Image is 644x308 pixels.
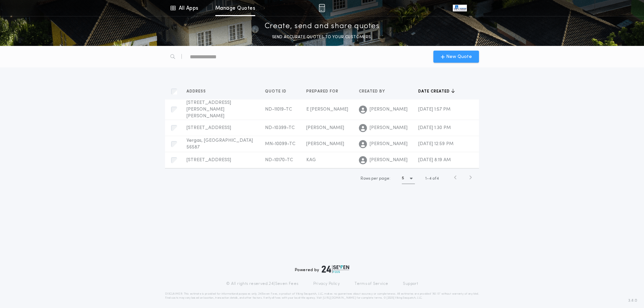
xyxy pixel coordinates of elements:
[402,173,415,184] button: 5
[265,141,296,146] span: MN-10099-TC
[186,158,231,163] span: [STREET_ADDRESS]
[313,281,340,287] a: Privacy Policy
[272,34,372,41] p: SEND ACCURATE QUOTES TO YOUR CUSTOMERS.
[453,5,467,11] img: vs-icon
[355,281,388,287] a: Terms of Service
[322,265,349,273] img: logo
[359,89,386,94] span: Created by
[226,281,299,287] p: © All rights reserved. 24|Seven Fees
[306,107,348,112] span: E [PERSON_NAME]
[165,292,479,300] p: DISCLAIMER: This estimate is provided for informational purposes only. 24|Seven Fees, a product o...
[319,4,325,12] img: img
[425,177,427,181] span: 1
[370,141,408,147] span: [PERSON_NAME]
[402,175,404,182] h1: 5
[418,88,455,95] button: Date created
[295,265,349,273] div: Powered by
[361,177,390,181] span: Rows per page:
[418,107,450,112] span: [DATE] 1:57 PM
[306,141,344,146] span: [PERSON_NAME]
[403,281,418,287] a: Support
[265,107,292,112] span: ND-11019-TC
[359,88,390,95] button: Created by
[418,125,451,130] span: [DATE] 1:30 PM
[370,106,408,113] span: [PERSON_NAME]
[265,88,291,95] button: Quote ID
[433,51,479,63] button: New Quote
[265,89,288,94] span: Quote ID
[265,21,380,32] p: Create, send and share quotes
[432,176,439,182] span: of 4
[186,88,211,95] button: Address
[186,89,207,94] span: Address
[418,141,453,146] span: [DATE] 12:59 PM
[186,100,231,119] span: [STREET_ADDRESS][PERSON_NAME][PERSON_NAME]
[265,158,293,163] span: ND-10170-TC
[418,89,451,94] span: Date created
[446,53,472,60] span: New Quote
[306,125,344,130] span: [PERSON_NAME]
[370,125,408,131] span: [PERSON_NAME]
[370,157,408,164] span: [PERSON_NAME]
[628,298,637,304] span: 3.8.0
[306,158,316,163] span: KAG
[323,297,356,299] a: [URL][DOMAIN_NAME]
[265,125,295,130] span: ND-10399-TC
[429,177,431,181] span: 4
[186,125,231,130] span: [STREET_ADDRESS]
[186,138,253,150] span: Vergas, [GEOGRAPHIC_DATA] 56587
[418,158,451,163] span: [DATE] 8:19 AM
[306,89,340,94] span: Prepared for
